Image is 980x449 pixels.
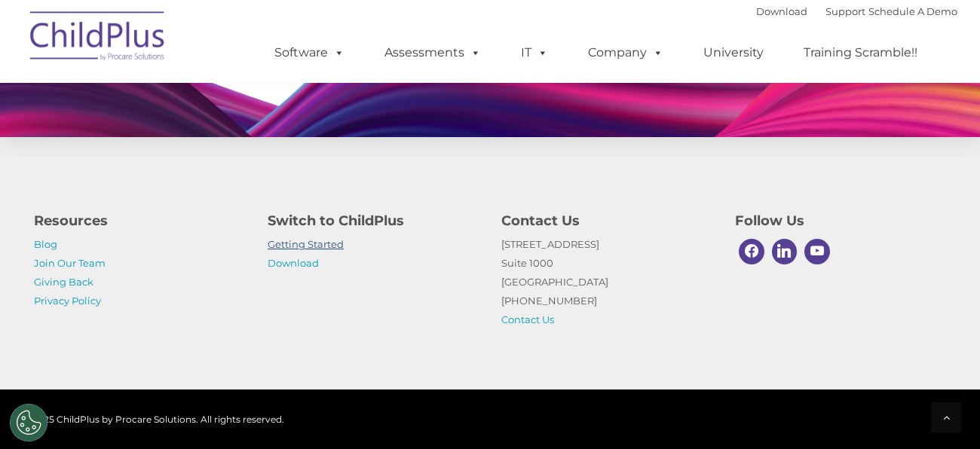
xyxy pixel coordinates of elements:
[756,5,807,17] a: Download
[268,238,344,250] a: Getting Started
[268,210,479,231] h4: Switch to ChildPlus
[34,210,245,231] h4: Resources
[735,235,768,268] a: Facebook
[23,1,173,76] img: ChildPlus by Procare Solutions
[501,235,712,329] p: [STREET_ADDRESS] Suite 1000 [GEOGRAPHIC_DATA] [PHONE_NUMBER]
[801,235,834,268] a: Youtube
[268,257,319,269] a: Download
[735,210,946,231] h4: Follow Us
[501,313,554,325] a: Contact Us
[868,5,957,17] a: Schedule A Demo
[369,38,496,68] a: Assessments
[34,257,106,269] a: Join Our Team
[756,5,957,17] font: |
[10,404,47,441] button: Cookies Settings
[688,38,779,68] a: University
[789,38,933,68] a: Training Scramble!!
[34,276,93,288] a: Giving Back
[23,414,284,425] span: © 2025 ChildPlus by Procare Solutions. All rights reserved.
[34,295,101,307] a: Privacy Policy
[259,38,360,68] a: Software
[573,38,678,68] a: Company
[768,235,801,268] a: Linkedin
[501,210,712,231] h4: Contact Us
[506,38,563,68] a: IT
[34,238,57,250] a: Blog
[825,5,865,17] a: Support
